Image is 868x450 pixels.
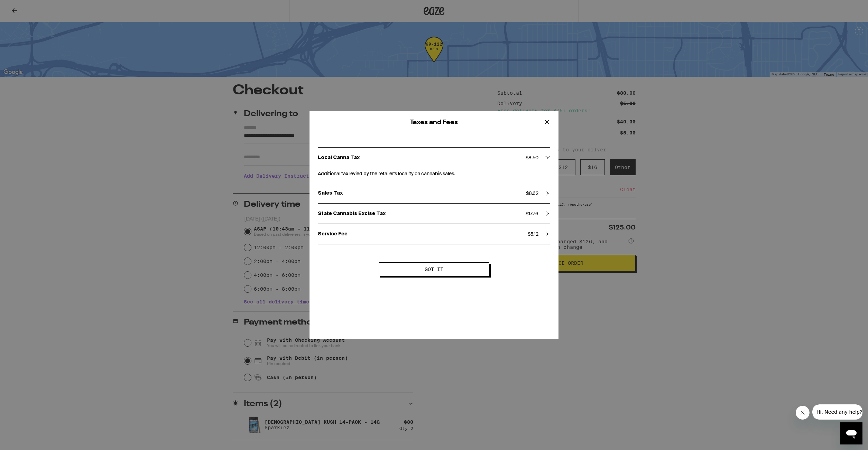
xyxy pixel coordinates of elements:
[318,210,526,217] p: State Cannabis Excise Tax
[425,267,443,272] span: Got it
[318,231,528,237] p: Service Fee
[332,119,536,125] h2: Taxes and Fees
[526,190,538,196] span: $ 8.62
[318,168,550,177] span: Additional tax levied by the retailer's locality on cannabis sales.
[528,231,538,237] span: $ 5.12
[318,154,526,161] p: Local Canna Tax
[526,210,538,217] span: $ 17.76
[812,404,862,420] iframe: Message from company
[318,190,526,196] p: Sales Tax
[526,154,538,161] span: $ 8.50
[379,262,489,276] button: Got it
[796,406,810,420] iframe: Close message
[840,422,862,444] iframe: Button to launch messaging window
